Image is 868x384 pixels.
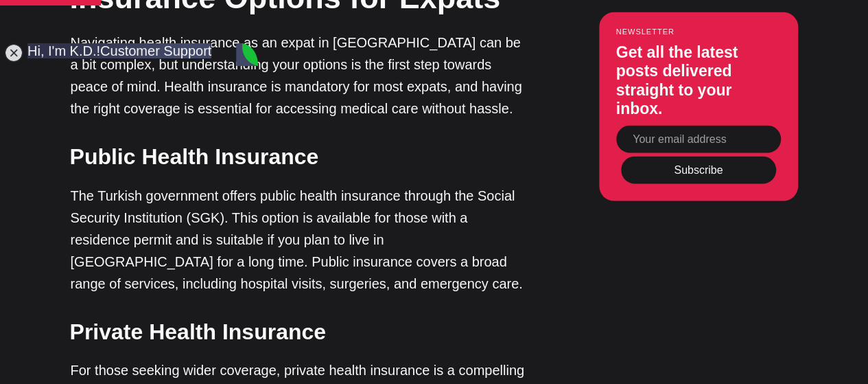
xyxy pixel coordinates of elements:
h3: Get all the latest posts delivered straight to your inbox. [616,43,781,118]
p: Navigating health insurance as an expat in [GEOGRAPHIC_DATA] can be a bit complex, but understand... [71,32,530,120]
button: Subscribe [621,156,776,183]
input: Your email address [616,125,781,153]
p: The Turkish government offers public health insurance through the Social Security Institution (SG... [71,185,530,295]
small: Newsletter [616,27,781,35]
